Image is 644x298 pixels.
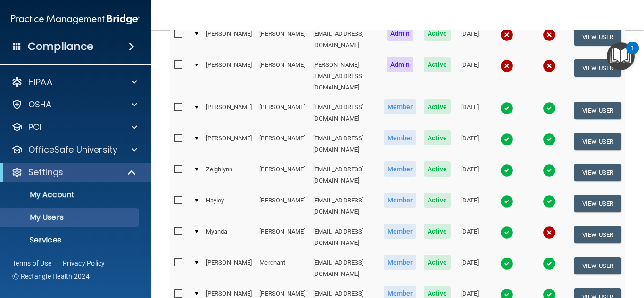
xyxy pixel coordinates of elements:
[309,97,380,129] td: [EMAIL_ADDRESS][DOMAIN_NAME]
[454,222,485,253] td: [DATE]
[424,26,451,41] span: Active
[543,195,556,208] img: tick.e7d51cea.svg
[6,235,135,245] p: Services
[256,97,309,129] td: [PERSON_NAME]
[256,55,309,97] td: [PERSON_NAME]
[384,224,417,239] span: Member
[309,253,380,284] td: [EMAIL_ADDRESS][DOMAIN_NAME]
[6,213,135,222] p: My Users
[256,129,309,160] td: [PERSON_NAME]
[11,167,137,178] a: Settings
[309,222,380,253] td: [EMAIL_ADDRESS][DOMAIN_NAME]
[384,161,417,177] span: Member
[28,121,41,133] p: PCI
[574,59,621,77] button: View User
[309,191,380,222] td: [EMAIL_ADDRESS][DOMAIN_NAME]
[424,130,451,145] span: Active
[574,133,621,150] button: View User
[500,102,513,115] img: tick.e7d51cea.svg
[424,193,451,208] span: Active
[387,57,414,72] span: Admin
[543,102,556,115] img: tick.e7d51cea.svg
[256,191,309,222] td: [PERSON_NAME]
[202,253,256,284] td: [PERSON_NAME]
[481,231,633,269] iframe: Drift Widget Chat Controller
[574,164,621,181] button: View User
[12,258,51,268] a: Terms of Use
[543,59,556,72] img: cross.ca9f0e7f.svg
[309,55,380,97] td: [PERSON_NAME][EMAIL_ADDRESS][DOMAIN_NAME]
[256,222,309,253] td: [PERSON_NAME]
[454,24,485,55] td: [DATE]
[500,133,513,146] img: tick.e7d51cea.svg
[384,255,417,270] span: Member
[11,121,137,133] a: PCI
[454,97,485,129] td: [DATE]
[454,253,485,284] td: [DATE]
[309,129,380,160] td: [EMAIL_ADDRESS][DOMAIN_NAME]
[424,255,451,270] span: Active
[11,76,137,88] a: HIPAA
[28,144,117,155] p: OfficeSafe University
[202,129,256,160] td: [PERSON_NAME]
[384,130,417,145] span: Member
[500,195,513,208] img: tick.e7d51cea.svg
[11,10,140,29] img: PMB logo
[202,24,256,55] td: [PERSON_NAME]
[202,191,256,222] td: Hayley
[256,24,309,55] td: [PERSON_NAME]
[309,160,380,191] td: [EMAIL_ADDRESS][DOMAIN_NAME]
[424,57,451,72] span: Active
[574,102,621,119] button: View User
[6,190,135,200] p: My Account
[500,28,513,41] img: cross.ca9f0e7f.svg
[454,160,485,191] td: [DATE]
[424,224,451,239] span: Active
[28,40,93,53] h4: Compliance
[424,161,451,177] span: Active
[11,99,137,110] a: OSHA
[543,28,556,41] img: cross.ca9f0e7f.svg
[631,48,634,60] div: 1
[202,55,256,97] td: [PERSON_NAME]
[12,272,90,281] span: Ⓒ Rectangle Health 2024
[28,99,52,110] p: OSHA
[309,24,380,55] td: [EMAIL_ADDRESS][DOMAIN_NAME]
[574,28,621,46] button: View User
[202,160,256,191] td: Zeighlynn
[454,191,485,222] td: [DATE]
[543,133,556,146] img: tick.e7d51cea.svg
[11,144,137,155] a: OfficeSafe University
[384,99,417,114] span: Member
[454,55,485,97] td: [DATE]
[384,193,417,208] span: Member
[202,222,256,253] td: Myanda
[500,164,513,177] img: tick.e7d51cea.svg
[574,226,621,243] button: View User
[424,99,451,114] span: Active
[256,160,309,191] td: [PERSON_NAME]
[543,226,556,239] img: cross.ca9f0e7f.svg
[63,258,105,268] a: Privacy Policy
[387,26,414,41] span: Admin
[454,129,485,160] td: [DATE]
[543,164,556,177] img: tick.e7d51cea.svg
[607,42,635,70] button: Open Resource Center, 1 new notification
[202,97,256,129] td: [PERSON_NAME]
[256,253,309,284] td: Merchant
[574,195,621,212] button: View User
[28,76,52,88] p: HIPAA
[500,59,513,72] img: cross.ca9f0e7f.svg
[28,167,63,178] p: Settings
[500,226,513,239] img: tick.e7d51cea.svg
